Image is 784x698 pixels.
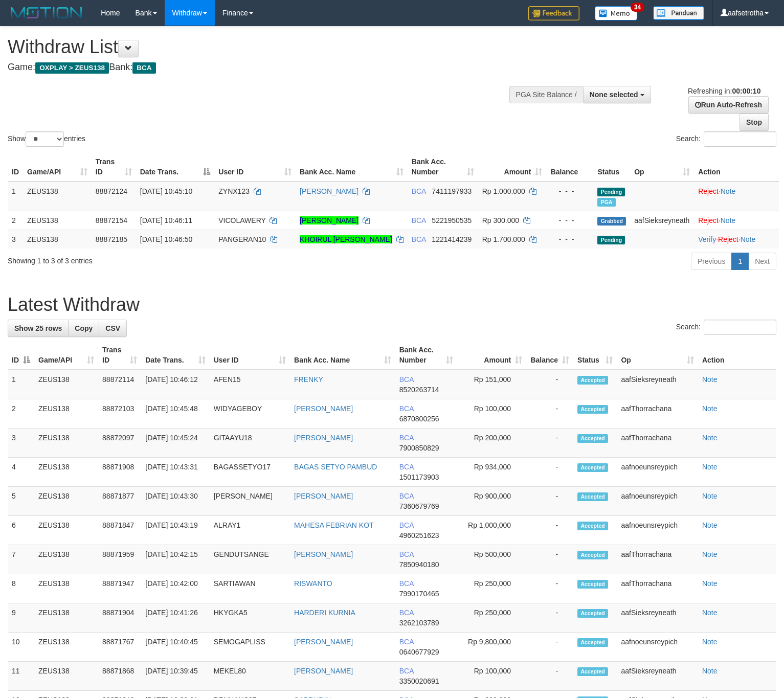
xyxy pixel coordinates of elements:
[8,429,34,458] td: 3
[526,574,573,603] td: -
[105,324,120,332] span: CSV
[294,667,353,675] a: [PERSON_NAME]
[577,376,608,385] span: Accepted
[300,216,359,224] a: [PERSON_NAME]
[457,545,526,574] td: Rp 500,000
[432,187,472,195] span: Copy 7411197933 to clipboard
[34,341,98,370] th: Game/API: activate to sort column ascending
[294,463,377,471] a: BAGAS SETYO PAMBUD
[8,633,34,662] td: 10
[34,662,98,691] td: ZEUS138
[8,230,23,249] td: 3
[702,638,718,646] a: Note
[412,235,426,243] span: BCA
[399,619,439,627] span: Copy 3262103789 to clipboard
[694,211,779,230] td: ·
[8,211,23,230] td: 2
[300,187,359,195] a: [PERSON_NAME]
[8,370,34,399] td: 1
[509,86,583,103] div: PGA Site Balance /
[457,633,526,662] td: Rp 9,800,000
[8,37,512,57] h1: Withdraw List
[98,662,141,691] td: 88871868
[597,198,615,207] span: Marked by aafnoeunsreypich
[593,152,630,182] th: Status
[526,458,573,487] td: -
[478,152,547,182] th: Amount: activate to sort column ascending
[676,131,776,147] label: Search:
[526,370,573,399] td: -
[399,463,414,471] span: BCA
[526,545,573,574] td: -
[617,574,698,603] td: aafThorrachana
[597,236,625,244] span: Pending
[577,434,608,443] span: Accepted
[691,253,732,270] a: Previous
[210,487,290,516] td: [PERSON_NAME]
[140,216,192,224] span: [DATE] 10:46:11
[141,516,209,545] td: [DATE] 10:43:19
[702,375,718,384] a: Note
[210,633,290,662] td: SEMOGAPLISS
[8,516,34,545] td: 6
[694,182,779,211] td: ·
[294,550,353,558] a: [PERSON_NAME]
[399,560,439,569] span: Copy 7850940180 to clipboard
[399,648,439,656] span: Copy 0640677929 to clipboard
[698,341,776,370] th: Action
[482,187,525,195] span: Rp 1.000.000
[23,152,92,182] th: Game/API: activate to sort column ascending
[399,579,414,588] span: BCA
[399,638,414,646] span: BCA
[577,638,608,647] span: Accepted
[141,429,209,458] td: [DATE] 10:45:24
[590,91,638,99] span: None selected
[577,492,608,501] span: Accepted
[34,370,98,399] td: ZEUS138
[210,341,290,370] th: User ID: activate to sort column ascending
[617,429,698,458] td: aafThorrachana
[8,574,34,603] td: 8
[702,609,718,617] a: Note
[653,6,704,20] img: panduan.png
[8,131,85,147] label: Show entries
[577,463,608,472] span: Accepted
[210,574,290,603] td: SARTIAWAN
[702,550,718,558] a: Note
[98,458,141,487] td: 88871908
[294,579,332,588] a: RISWANTO
[98,341,141,370] th: Trans ID: activate to sort column ascending
[617,487,698,516] td: aafnoeunsreypich
[35,62,109,74] span: OXPLAY > ZEUS138
[702,492,718,500] a: Note
[457,370,526,399] td: Rp 151,000
[702,404,718,413] a: Note
[432,235,472,243] span: Copy 1221414239 to clipboard
[702,434,718,442] a: Note
[694,230,779,249] td: · ·
[218,216,265,224] span: VICOLAWERY
[617,603,698,633] td: aafSieksreyneath
[8,662,34,691] td: 11
[583,86,651,103] button: None selected
[617,633,698,662] td: aafnoeunsreypich
[698,187,719,195] a: Reject
[482,235,525,243] span: Rp 1.700.000
[399,375,414,384] span: BCA
[8,182,23,211] td: 1
[617,341,698,370] th: Op: activate to sort column ascending
[140,235,192,243] span: [DATE] 10:46:50
[457,574,526,603] td: Rp 250,000
[408,152,478,182] th: Bank Acc. Number: activate to sort column ascending
[399,531,439,539] span: Copy 4960251623 to clipboard
[617,662,698,691] td: aafSieksreyneath
[8,252,319,266] div: Showing 1 to 3 of 3 entries
[399,550,414,558] span: BCA
[597,188,625,196] span: Pending
[294,404,353,413] a: [PERSON_NAME]
[457,662,526,691] td: Rp 100,000
[210,603,290,633] td: HKYGKA5
[98,370,141,399] td: 88872114
[99,320,127,337] a: CSV
[34,574,98,603] td: ZEUS138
